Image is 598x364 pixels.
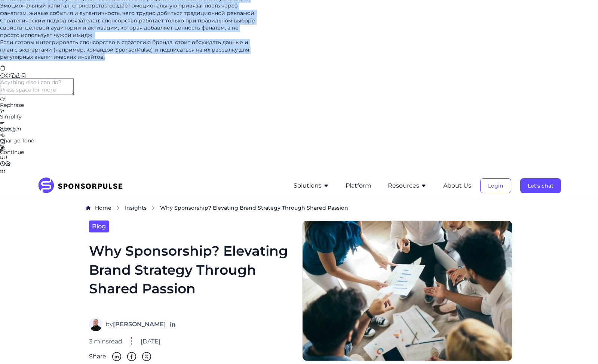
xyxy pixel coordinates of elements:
[294,181,329,190] button: Solutions
[346,182,371,189] a: Platform
[141,337,160,346] span: [DATE]
[443,182,471,189] a: About Us
[89,352,106,361] span: Share
[480,178,511,193] button: Login
[89,337,122,346] span: 3 mins read
[89,220,109,232] a: Blog
[520,178,561,193] button: Let's chat
[95,204,111,212] a: Home
[520,182,561,189] a: Let's chat
[388,181,427,190] button: Resources
[127,352,136,361] img: Facebook
[561,328,598,364] iframe: Chat Widget
[116,206,120,210] img: chevron right
[169,321,177,328] a: Follow on LinkedIn
[89,318,102,331] img: Neal Covant
[37,178,128,194] img: SponsorPulse
[443,181,471,190] button: About Us
[142,352,151,361] img: Twitter
[86,206,91,210] img: Home
[5,73,10,78] button: Read aloud
[125,204,147,212] a: Insights
[10,73,16,78] button: Copy conversation
[480,182,511,189] a: Login
[95,204,111,211] span: Home
[346,181,371,190] button: Platform
[16,73,21,78] button: Share
[151,206,156,210] img: chevron right
[125,204,147,211] span: Insights
[113,321,166,328] strong: [PERSON_NAME]
[160,204,348,212] span: Why Sponsorship? Elevating Brand Strategy Through Shared Passion
[105,320,166,329] span: by
[112,352,121,361] img: Linkedin
[89,241,293,309] h1: Why Sponsorship? Elevating Brand Strategy Through Shared Passion
[21,73,26,78] button: Bookmark chat
[302,220,512,361] img: Photo by Getty Images courtesy of Unsplash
